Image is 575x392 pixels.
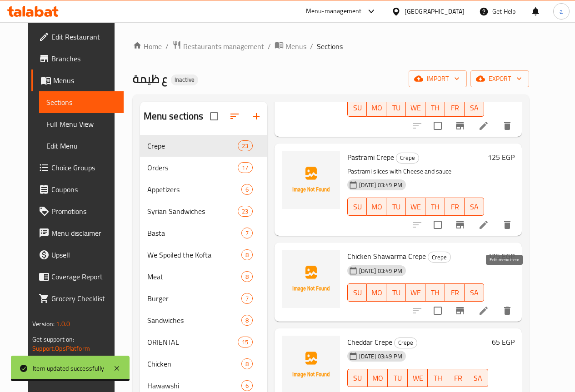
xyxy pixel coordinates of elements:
[405,6,465,16] div: [GEOGRAPHIC_DATA]
[147,293,241,304] span: Burger
[238,337,252,347] div: items
[51,293,116,304] span: Grocery Checklist
[488,250,515,263] h6: 125 EGP
[285,41,306,52] span: Menus
[140,244,267,266] div: We Spoiled the Kofta8
[406,99,425,117] button: WE
[449,300,471,322] button: Branch-specific-item
[478,73,522,84] span: export
[39,135,124,157] a: Edit Menu
[241,315,253,326] div: items
[355,267,406,275] span: [DATE] 03:49 PM
[391,372,404,385] span: TU
[449,115,471,137] button: Branch-specific-item
[133,40,529,52] nav: breadcrumb
[390,200,402,213] span: TU
[245,105,267,127] button: Add section
[408,369,428,387] button: WE
[147,315,241,326] span: Sandwiches
[492,336,515,348] h6: 65 EGP
[46,119,116,129] span: Full Menu View
[242,382,252,390] span: 6
[431,372,444,385] span: TH
[429,101,441,114] span: TH
[238,338,252,347] span: 15
[133,69,167,89] span: ع ظيمة
[282,151,340,209] img: Pastrami Crepe
[32,342,90,354] a: Support.OpsPlatform
[396,153,419,163] span: Crepe
[390,286,402,299] span: TU
[428,252,450,263] span: Crepe
[465,198,484,216] button: SA
[33,363,104,373] div: Item updated successfully
[371,372,384,385] span: MO
[241,249,253,260] div: items
[51,184,116,195] span: Coupons
[31,157,124,179] a: Choice Groups
[31,222,124,244] a: Menu disclaimer
[406,198,425,216] button: WE
[428,301,447,320] span: Select to update
[425,99,445,117] button: TH
[560,6,563,16] span: a
[32,333,74,345] span: Get support on:
[241,358,253,369] div: items
[238,207,252,216] span: 23
[147,358,241,369] span: Chicken
[306,6,362,17] div: Menu-management
[472,372,485,385] span: SA
[133,41,162,52] a: Home
[470,70,529,87] button: export
[31,266,124,288] a: Coverage Report
[496,300,518,322] button: delete
[140,266,267,288] div: Meat8
[347,335,392,349] span: Cheddar Crepe
[147,162,238,173] div: Orders
[242,360,252,368] span: 8
[51,228,116,238] span: Menu disclaimer
[51,53,116,64] span: Branches
[144,109,204,123] h2: Menu sections
[351,200,364,213] span: SU
[478,120,489,131] a: Edit menu item
[386,283,406,302] button: TU
[51,31,116,42] span: Edit Restaurant
[317,41,343,52] span: Sections
[367,283,386,302] button: MO
[53,75,116,86] span: Menus
[172,40,264,52] a: Restaurants management
[406,283,425,302] button: WE
[147,380,241,391] span: Hawawshi
[428,116,447,135] span: Select to update
[370,101,383,114] span: MO
[370,286,383,299] span: MO
[468,200,480,213] span: SA
[140,200,267,222] div: Syrian Sandwiches23
[241,184,253,195] div: items
[452,372,465,385] span: FR
[147,337,238,347] span: ORIENTAL
[367,198,386,216] button: MO
[147,140,238,151] div: Crepe
[147,271,241,282] span: Meat
[448,369,468,387] button: FR
[31,288,124,309] a: Grocery Checklist
[140,288,267,309] div: Burger7
[183,41,264,52] span: Restaurants management
[428,215,447,234] span: Select to update
[468,286,480,299] span: SA
[428,369,448,387] button: TH
[410,200,422,213] span: WE
[445,99,465,117] button: FR
[242,229,252,238] span: 7
[39,113,124,135] a: Full Menu View
[147,206,238,217] span: Syrian Sandwiches
[347,166,484,177] p: Pastrami slices with Cheese and sauce
[478,219,489,230] a: Edit menu item
[238,140,252,151] div: items
[242,251,252,259] span: 8
[140,222,267,244] div: Basta7
[368,369,388,387] button: MO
